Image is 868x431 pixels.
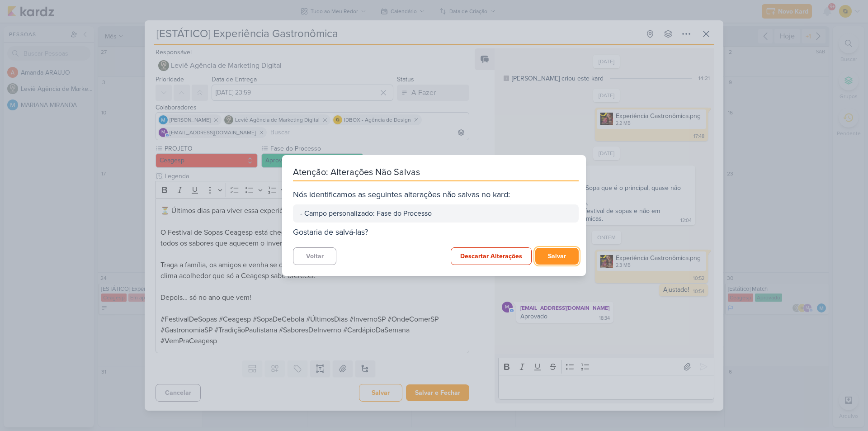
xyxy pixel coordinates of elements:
[535,248,579,265] button: Salvar
[293,247,336,265] button: Voltar
[293,226,579,238] div: Gostaria de salvá-las?
[293,166,579,181] div: Atenção: Alterações Não Salvas
[451,247,532,265] button: Descartar Alterações
[293,189,579,201] div: Nós identificamos as seguintes alterações não salvas no kard:
[300,208,571,219] div: - Campo personalizado: Fase do Processo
